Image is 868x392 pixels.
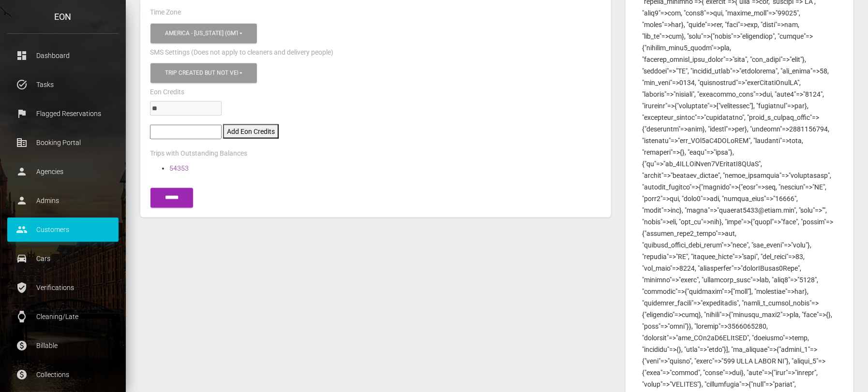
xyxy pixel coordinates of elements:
a: paid Collections [7,363,119,387]
label: Trips with Outstanding Balances [150,149,247,159]
a: task_alt Tasks [7,73,119,97]
a: drive_eta Cars [7,247,119,271]
a: paid Billable [7,334,119,358]
p: Admins [15,193,111,208]
div: America - [US_STATE] (GMT -05:00) [165,29,238,38]
p: Cars [15,251,111,266]
p: Dashboard [15,48,111,63]
p: Billable [15,338,111,353]
p: Cleaning/Late [15,309,111,324]
label: Time Zone [150,8,181,17]
button: Trip created but not verified, Customer is verified and trip is set to go [150,63,257,83]
a: verified_user Verifications [7,276,119,300]
button: Add Eon Credits [223,124,279,139]
div: Trip created but not verified , Customer is verified and trip is set to go [165,69,238,77]
button: America - New York (GMT -05:00) [150,24,257,44]
p: Customers [15,222,111,237]
p: Booking Portal [15,135,111,150]
a: flag Flagged Reservations [7,102,119,126]
p: Flagged Reservations [15,106,111,121]
a: people Customers [7,218,119,242]
a: watch Cleaning/Late [7,305,119,329]
a: dashboard Dashboard [7,44,119,68]
a: corporate_fare Booking Portal [7,131,119,155]
a: person Admins [7,189,119,213]
label: SMS Settings (Does not apply to cleaners and delivery people) [150,48,333,58]
label: Eon Credits [150,87,184,97]
a: 54353 [169,164,189,172]
p: Agencies [15,164,111,179]
p: Verifications [15,280,111,295]
p: Collections [15,367,111,382]
a: person Agencies [7,160,119,184]
p: Tasks [15,77,111,92]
